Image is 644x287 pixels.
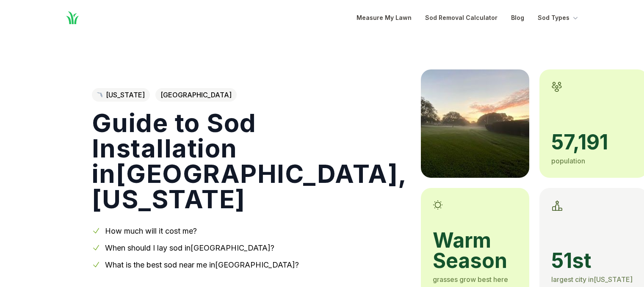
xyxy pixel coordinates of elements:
[97,92,102,98] img: Florida state outline
[511,13,524,23] a: Blog
[155,88,237,102] span: [GEOGRAPHIC_DATA]
[551,275,633,284] span: largest city in [US_STATE]
[433,230,517,271] span: warm season
[551,251,636,271] span: 51st
[538,13,580,23] button: Sod Types
[425,13,498,23] a: Sod Removal Calculator
[92,88,150,102] a: [US_STATE]
[105,260,299,269] a: What is the best sod near me in[GEOGRAPHIC_DATA]?
[105,243,274,252] a: When should I lay sod in[GEOGRAPHIC_DATA]?
[551,132,636,152] span: 57,191
[357,13,412,23] a: Measure My Lawn
[433,275,508,284] span: grasses grow best here
[421,69,529,178] img: A picture of Winter Haven
[92,110,407,212] h1: Guide to Sod Installation in [GEOGRAPHIC_DATA] , [US_STATE]
[551,157,585,165] span: population
[105,226,197,235] a: How much will it cost me?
